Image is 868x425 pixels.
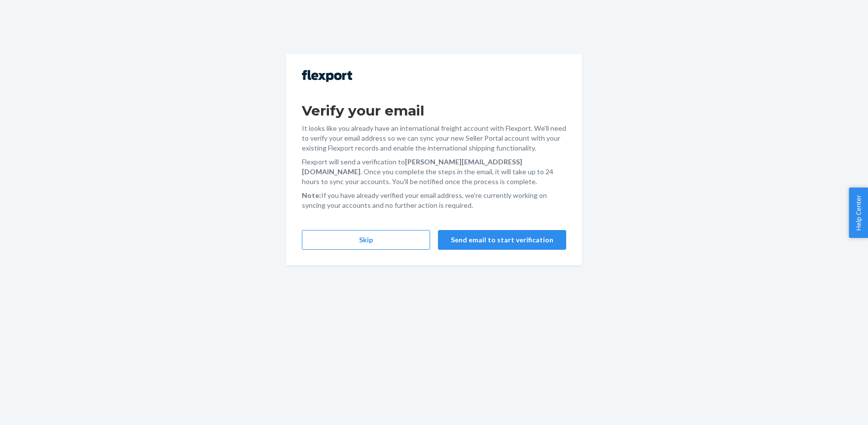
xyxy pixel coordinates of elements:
[302,123,566,153] p: It looks like you already have an international freight account with Flexport. We'll need to veri...
[849,188,868,238] button: Help Center
[302,191,566,210] p: If you have already verified your email address, we're currently working on syncing your accounts...
[302,157,522,176] strong: [PERSON_NAME][EMAIL_ADDRESS][DOMAIN_NAME]
[302,102,566,119] h1: Verify your email
[302,157,566,187] p: Flexport will send a verification to . Once you complete the steps in the email, it will take up ...
[302,191,321,199] strong: Note:
[302,70,352,82] img: Flexport logo
[302,230,430,250] button: Skip
[438,230,566,250] button: Send email to start verification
